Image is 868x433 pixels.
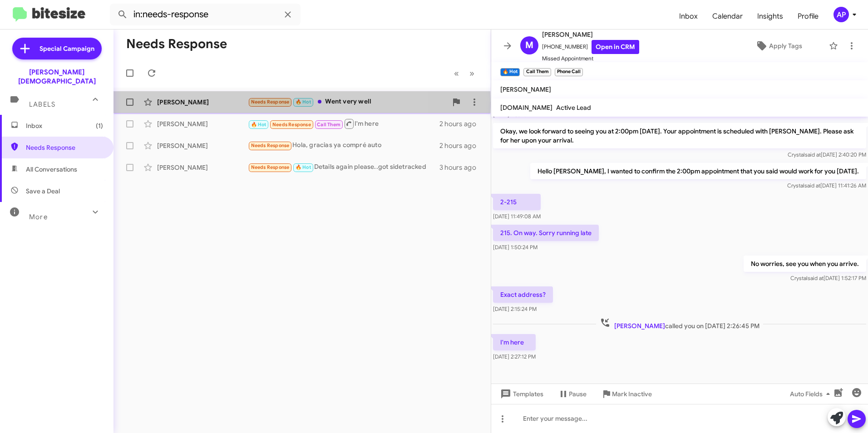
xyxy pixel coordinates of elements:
small: Call Them [523,68,551,76]
span: Pause [569,386,587,402]
span: All Conversations [26,165,77,174]
span: said at [805,151,821,158]
div: [PERSON_NAME] [157,98,248,107]
button: Pause [551,386,594,402]
p: Hello [PERSON_NAME], I wanted to confirm the 2:00pm appointment that you said would work for you ... [530,163,866,179]
span: [DATE] 1:50:24 PM [493,244,538,251]
p: No worries, see you when you arrive. [744,256,866,272]
span: Mark Inactive [612,386,652,402]
div: Hola, gracias ya compré auto [248,140,439,151]
div: [PERSON_NAME] [157,141,248,150]
button: AP [826,7,858,22]
div: I'm here [248,118,439,129]
span: [DATE] 2:27:12 PM [493,353,536,360]
a: Open in CRM [592,40,639,54]
span: Apply Tags [769,38,802,54]
span: M [525,38,533,53]
span: Needs Response [272,122,311,128]
p: I'm here [493,334,536,350]
button: Auto Fields [783,386,841,402]
button: Apply Tags [732,38,824,54]
h1: Needs Response [126,37,227,51]
div: 2 hours ago [439,141,483,150]
span: » [469,68,474,79]
span: [DATE] 2:15:24 PM [493,305,537,312]
span: Active Lead [556,103,591,112]
p: 2-215 [493,194,541,210]
span: [PERSON_NAME] [500,85,551,93]
button: Previous [449,64,464,83]
a: Insights [750,3,790,30]
a: Inbox [672,3,705,30]
div: Details again please..got sidetracked [248,162,439,172]
span: 🔥 Hot [296,99,311,105]
span: [PHONE_NUMBER] [542,40,639,54]
span: [DOMAIN_NAME] [500,103,552,112]
div: 3 hours ago [439,163,483,172]
span: Inbox [26,121,103,130]
a: Special Campaign [12,38,102,59]
small: 🔥 Hot [500,68,520,76]
small: Phone Call [555,68,583,76]
span: Crystal [DATE] 1:52:17 PM [790,275,866,281]
span: said at [808,275,824,281]
div: 2 hours ago [439,119,483,128]
p: Exact address? [493,286,553,303]
span: Needs Response [26,143,103,152]
span: called you on [DATE] 2:26:45 PM [596,317,763,330]
span: [PERSON_NAME] [542,29,639,40]
div: [PERSON_NAME] [157,163,248,172]
div: [PERSON_NAME] [157,119,248,128]
nav: Page navigation example [449,64,480,83]
input: Search [110,4,301,25]
a: Profile [790,3,826,30]
span: Save a Deal [26,187,60,196]
button: Templates [491,386,551,402]
span: said at [804,182,820,189]
span: Needs Response [251,143,290,148]
span: Missed Appointment [542,54,639,63]
span: Templates [498,386,543,402]
p: Okay, we look forward to seeing you at 2:00pm [DATE]. Your appointment is scheduled with [PERSON_... [493,123,866,148]
button: Mark Inactive [594,386,659,402]
span: Auto Fields [790,386,833,402]
div: AP [833,7,849,22]
span: [PERSON_NAME] [614,322,665,330]
span: Call Them [317,122,340,128]
p: 215. On way. Sorry running late [493,225,599,241]
span: « [454,68,459,79]
span: Needs Response [251,99,290,105]
span: (1) [96,121,103,130]
span: Crystal [DATE] 11:41:26 AM [787,182,866,189]
span: 🔥 Hot [296,164,311,170]
button: Next [464,64,480,83]
span: Crystal [DATE] 2:40:20 PM [788,151,866,158]
span: 🔥 Hot [251,122,266,128]
a: Calendar [705,3,750,30]
span: Labels [29,100,55,108]
span: [DATE] 11:49:08 AM [493,213,541,220]
span: More [29,213,48,221]
span: Special Campaign [39,44,94,53]
span: Needs Response [251,164,290,170]
div: Went very well [248,97,447,107]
